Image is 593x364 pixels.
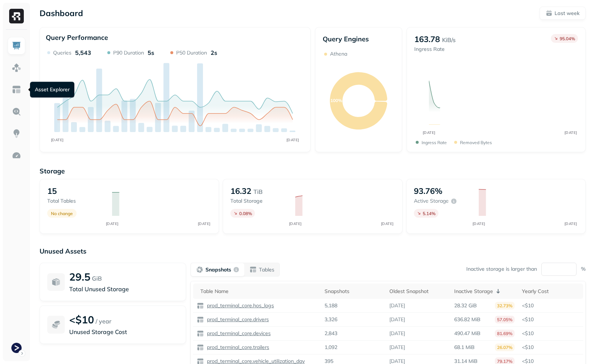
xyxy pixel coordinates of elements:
tspan: [DATE] [381,221,394,226]
p: Removed bytes [460,140,492,145]
p: <$10 [522,330,579,337]
img: Ryft [9,9,24,23]
p: <$10 [522,302,579,309]
p: Storage [40,167,586,175]
p: 57.05% [495,316,515,323]
p: Queries [53,49,71,56]
p: 16.32 [230,186,251,196]
p: [DATE] [389,316,405,323]
p: % [581,266,586,273]
img: Assets [12,63,21,72]
tspan: [DATE] [289,221,302,226]
p: 0.08 % [239,211,252,216]
div: Snapshots [325,288,382,295]
p: 1,092 [325,344,337,351]
tspan: [DATE] [472,221,485,226]
p: prod_terminal_core.trailers [205,344,269,351]
p: P50 Duration [176,49,207,56]
p: [DATE] [389,344,405,351]
p: Unused Storage Cost [69,327,178,336]
p: 2s [211,49,217,56]
img: table [197,316,204,323]
tspan: [DATE] [564,130,577,135]
p: prod_terminal_core.hos_logs [205,302,274,309]
p: prod_terminal_core.drivers [205,316,269,323]
p: 5,188 [325,302,337,309]
p: [DATE] [389,330,405,337]
p: 163.78 [414,34,440,44]
p: No change [51,211,73,216]
tspan: [DATE] [105,221,118,226]
p: 81.69% [495,330,515,337]
p: Total storage [230,198,288,204]
p: [DATE] [389,302,405,309]
a: prod_terminal_core.devices [204,330,271,337]
img: table [197,344,204,351]
p: 95.04 % [560,36,575,41]
tspan: [DATE] [197,221,210,226]
tspan: [DATE] [51,138,64,142]
p: P90 Duration [113,49,144,56]
div: Table Name [200,288,317,295]
p: TiB [253,187,263,196]
p: Inactive storage is larger than [466,266,537,273]
p: 5,543 [75,49,91,56]
img: table [197,302,204,309]
p: 15 [47,186,57,196]
div: Yearly Cost [522,288,579,295]
tspan: [DATE] [423,130,436,135]
button: Last week [540,7,586,20]
p: Unused Assets [40,247,586,255]
p: Athena [330,50,347,57]
p: 93.76% [414,186,442,196]
p: <$10 [69,313,94,326]
p: Ingress Rate [422,140,447,145]
div: Oldest Snapshot [389,288,447,295]
p: / year [96,317,111,326]
p: 28.32 GiB [454,302,477,309]
p: <$10 [522,344,579,351]
img: Terminal [11,343,22,353]
p: GiB [92,274,102,283]
p: Last week [555,10,579,17]
p: 2,843 [325,330,337,337]
p: 3,326 [325,316,337,323]
p: 5.14 % [423,211,436,216]
p: Tables [259,266,274,273]
p: Total tables [47,198,105,204]
p: Total Unused Storage [69,285,178,293]
p: Query Engines [323,35,395,43]
p: Active storage [414,198,449,204]
p: 636.82 MiB [454,316,481,323]
p: Ingress Rate [414,46,456,53]
p: Snapshots [205,266,231,273]
p: Query Performance [46,33,108,42]
div: Asset Explorer [30,82,74,98]
p: prod_terminal_core.devices [205,330,271,337]
img: table [197,330,204,337]
p: 32.73% [495,302,515,309]
img: Insights [12,129,21,138]
img: Query Explorer [12,107,21,116]
p: Inactive Storage [454,288,493,295]
p: <$10 [522,316,579,323]
tspan: [DATE] [564,221,577,226]
p: KiB/s [442,35,456,44]
p: 5s [148,49,154,56]
p: 68.1 MiB [454,344,475,351]
p: Dashboard [40,8,83,18]
img: Dashboard [12,41,21,50]
p: 29.5 [69,270,90,283]
tspan: [DATE] [286,138,299,142]
a: prod_terminal_core.drivers [204,316,269,323]
p: 26.07% [495,344,515,351]
text: 100% [330,98,342,103]
p: 490.47 MiB [454,330,481,337]
a: prod_terminal_core.hos_logs [204,302,274,309]
img: Asset Explorer [12,85,21,94]
a: prod_terminal_core.trailers [204,344,269,351]
img: Optimization [12,151,21,160]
